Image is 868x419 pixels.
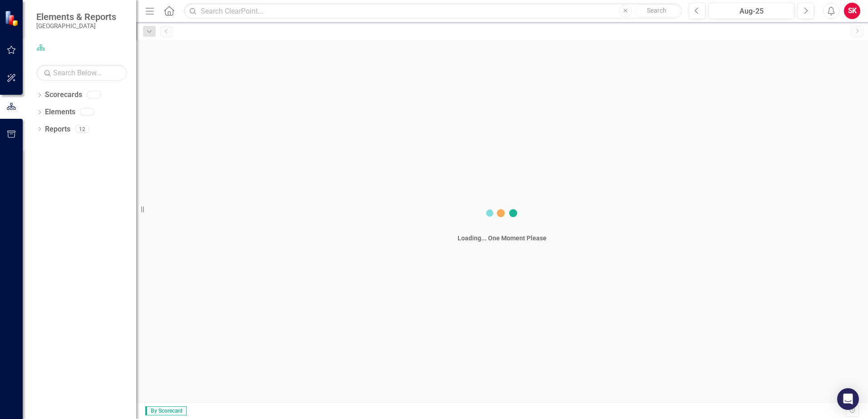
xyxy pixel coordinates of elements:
[45,124,70,135] a: Reports
[458,234,547,243] div: Loading... One Moment Please
[844,3,860,19] button: SK
[5,10,20,26] img: ClearPoint Strategy
[184,3,682,19] input: Search ClearPoint...
[36,11,116,22] span: Elements & Reports
[837,388,859,410] div: Open Intercom Messenger
[634,5,680,17] button: Search
[145,406,187,415] span: By Scorecard
[647,7,666,14] span: Search
[36,65,127,81] input: Search Below...
[75,125,89,133] div: 12
[711,6,792,17] div: Aug-25
[45,90,82,100] a: Scorecards
[708,3,795,19] button: Aug-25
[45,107,75,117] a: Elements
[36,22,116,29] small: [GEOGRAPHIC_DATA]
